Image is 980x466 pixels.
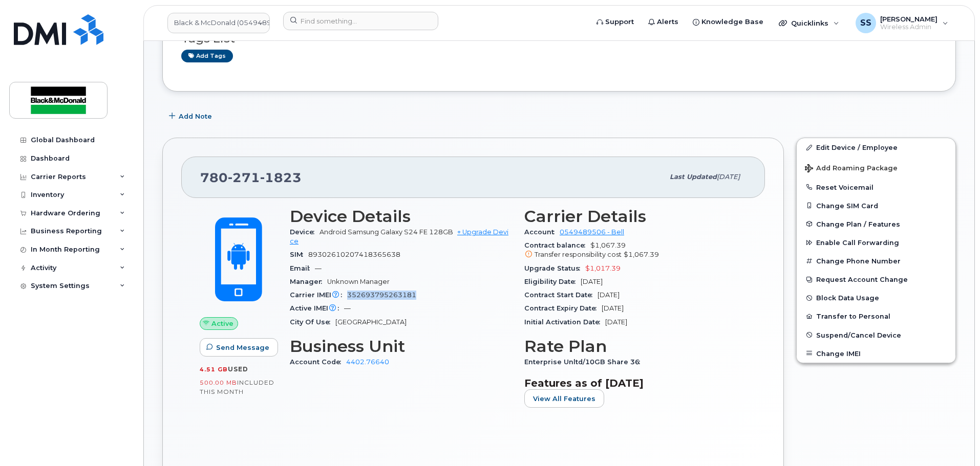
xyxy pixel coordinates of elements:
[816,331,901,339] span: Suspend/Cancel Device
[228,170,260,185] span: 271
[290,207,512,226] h3: Device Details
[200,379,274,395] span: included this month
[167,13,270,33] a: Black & McDonald (0549489506)
[797,289,955,307] button: Block Data Usage
[797,252,955,270] button: Change Phone Number
[290,278,327,285] span: Manager
[524,228,560,236] span: Account
[860,17,871,29] span: SS
[524,241,747,260] span: $1,067.39
[344,304,351,312] span: —
[181,32,937,45] h3: Tags List
[327,278,390,285] span: Unknown Manager
[283,12,438,30] input: Find something...
[797,233,955,252] button: Enable Call Forwarding
[260,170,302,185] span: 1823
[791,19,828,27] span: Quicklinks
[686,12,771,32] a: Knowledge Base
[641,12,686,32] a: Alerts
[179,112,212,121] span: Add Note
[816,220,900,228] span: Change Plan / Features
[524,377,747,389] h3: Features as of [DATE]
[797,157,955,178] button: Add Roaming Package
[524,291,598,299] span: Contract Start Date
[524,337,747,356] h3: Rate Plan
[797,215,955,233] button: Change Plan / Features
[535,251,622,258] span: Transfer responsibility cost
[797,196,955,215] button: Change SIM Card
[162,107,221,125] button: Add Note
[797,326,955,344] button: Suspend/Cancel Device
[524,241,590,249] span: Contract balance
[290,251,308,258] span: SIM
[524,304,602,312] span: Contract Expiry Date
[524,264,585,272] span: Upgrade Status
[290,358,346,366] span: Account Code
[524,389,604,408] button: View All Features
[524,318,605,326] span: Initial Activation Date
[216,343,269,352] span: Send Message
[701,17,763,27] span: Knowledge Base
[228,365,248,373] span: used
[347,291,416,299] span: 352693795263181
[797,138,955,157] a: Edit Device / Employee
[797,307,955,325] button: Transfer to Personal
[308,251,400,258] span: 89302610207418365638
[533,394,595,404] span: View All Features
[290,304,344,312] span: Active IMEI
[211,319,233,328] span: Active
[624,251,659,258] span: $1,067.39
[319,228,453,236] span: Android Samsung Galaxy S24 FE 128GB
[797,344,955,363] button: Change IMEI
[880,15,938,23] span: [PERSON_NAME]
[290,291,347,299] span: Carrier IMEI
[797,270,955,289] button: Request Account Change
[585,264,621,272] span: $1,017.39
[598,291,620,299] span: [DATE]
[346,358,389,366] a: 4402.76640
[602,304,624,312] span: [DATE]
[805,164,898,174] span: Add Roaming Package
[524,358,645,366] span: Enterprise Unltd/10GB Share 36
[772,13,846,33] div: Quicklinks
[524,278,581,285] span: Eligibility Date
[717,173,740,181] span: [DATE]
[581,278,603,285] span: [DATE]
[848,13,955,33] div: Samantha Shandera
[200,366,228,373] span: 4.51 GB
[200,338,278,357] button: Send Message
[605,17,634,27] span: Support
[560,228,624,236] a: 0549489506 - Bell
[181,50,233,62] a: Add tags
[605,318,627,326] span: [DATE]
[290,264,315,272] span: Email
[670,173,717,181] span: Last updated
[335,318,407,326] span: [GEOGRAPHIC_DATA]
[816,239,899,247] span: Enable Call Forwarding
[290,228,319,236] span: Device
[200,379,237,386] span: 500.00 MB
[657,17,678,27] span: Alerts
[290,337,512,356] h3: Business Unit
[797,178,955,196] button: Reset Voicemail
[589,12,641,32] a: Support
[880,23,938,31] span: Wireless Admin
[200,170,302,185] span: 780
[315,264,322,272] span: —
[524,207,747,226] h3: Carrier Details
[290,318,335,326] span: City Of Use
